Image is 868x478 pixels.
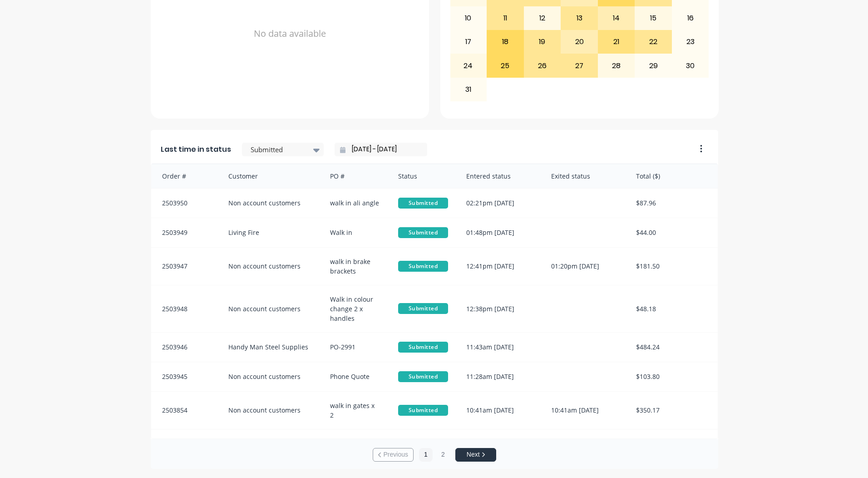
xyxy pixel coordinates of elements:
[457,362,542,391] div: 11:28am [DATE]
[598,7,635,30] div: 14
[450,54,487,77] div: 24
[151,248,219,285] div: 2503947
[457,333,542,362] div: 11:43am [DATE]
[457,189,542,218] div: 02:21pm [DATE]
[151,285,219,332] div: 2503948
[151,362,219,391] div: 2503945
[627,164,718,188] div: Total ($)
[398,227,448,238] span: Submitted
[450,7,487,30] div: 10
[398,198,448,209] span: Submitted
[561,7,597,30] div: 13
[457,248,542,285] div: 12:41pm [DATE]
[635,7,671,30] div: 15
[542,392,627,429] div: 10:41am [DATE]
[455,448,496,462] button: Next
[321,362,389,391] div: Phone Quote
[345,143,424,156] input: Filter by date
[219,248,321,285] div: Non account customers
[524,30,561,53] div: 19
[561,54,597,77] div: 27
[457,392,542,429] div: 10:41am [DATE]
[398,303,448,314] span: Submitted
[524,54,561,77] div: 26
[627,362,718,391] div: $103.80
[219,392,321,429] div: Non account customers
[321,392,389,429] div: walk in gates x 2
[321,189,389,218] div: walk in ali angle
[627,248,718,285] div: $181.50
[598,54,635,77] div: 28
[627,333,718,362] div: $484.24
[321,285,389,332] div: Walk in colour change 2 x handles
[219,362,321,391] div: Non account customers
[219,189,321,218] div: Non account customers
[219,333,321,362] div: Handy Man Steel Supplies
[373,448,414,462] button: Previous
[635,30,671,53] div: 22
[457,164,542,188] div: Entered status
[627,218,718,247] div: $44.00
[627,392,718,429] div: $350.17
[487,30,523,53] div: 18
[598,30,635,53] div: 21
[219,285,321,332] div: Non account customers
[321,333,389,362] div: PO-2991
[151,333,219,362] div: 2503946
[542,164,627,188] div: Exited status
[398,371,448,382] span: Submitted
[457,218,542,247] div: 01:48pm [DATE]
[321,164,389,188] div: PO #
[542,248,627,285] div: 01:20pm [DATE]
[419,448,433,462] button: 1
[389,164,457,188] div: Status
[219,218,321,247] div: Living Fire
[487,54,523,77] div: 25
[635,54,671,77] div: 29
[161,144,231,155] span: Last time in status
[524,7,561,30] div: 12
[561,30,597,53] div: 20
[151,392,219,429] div: 2503854
[398,342,448,353] span: Submitted
[151,189,219,218] div: 2503950
[672,7,709,30] div: 16
[321,248,389,285] div: walk in brake brackets
[398,405,448,416] span: Submitted
[151,164,219,188] div: Order #
[398,261,448,272] span: Submitted
[627,285,718,332] div: $48.18
[219,164,321,188] div: Customer
[672,30,709,53] div: 23
[450,30,487,53] div: 17
[672,54,709,77] div: 30
[321,218,389,247] div: Walk in
[450,78,487,101] div: 31
[151,218,219,247] div: 2503949
[457,285,542,332] div: 12:38pm [DATE]
[627,429,718,457] div: $4,893.78
[436,448,450,462] button: 2
[487,7,523,30] div: 11
[627,189,718,218] div: $87.96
